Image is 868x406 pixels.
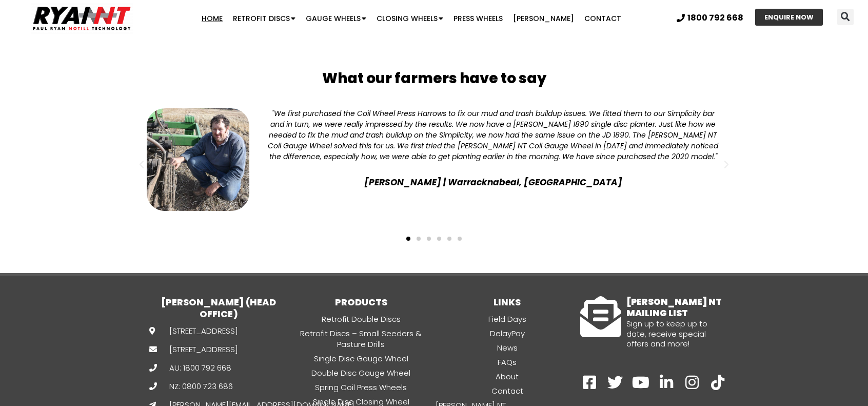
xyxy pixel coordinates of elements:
[167,325,238,336] span: [STREET_ADDRESS]
[168,8,655,29] nav: Menu
[580,296,621,337] a: RYAN NT MAILING LIST
[434,385,580,397] a: Contact
[147,108,249,211] img: Brad Jenkinson | Warracknabeal, VIC
[301,8,371,29] a: Gauge Wheels
[406,237,410,241] span: Go to slide 1
[447,237,451,241] span: Go to slide 5
[626,318,707,349] span: Sign up to keep up to date, receive special offers and more!
[265,175,721,189] span: [PERSON_NAME] | Warracknabeal, [GEOGRAPHIC_DATA]
[288,353,434,364] a: Single Disc Gauge Wheel
[427,237,431,241] span: Go to slide 3
[371,8,448,29] a: Closing Wheels
[136,160,147,170] div: Previous slide
[196,8,228,29] a: Home
[434,342,580,354] a: News
[167,344,238,355] span: [STREET_ADDRESS]
[687,14,743,22] span: 1800 792 668
[721,160,732,170] div: Next slide
[417,237,421,241] span: Go to slide 2
[437,237,441,241] span: Go to slide 4
[167,381,233,392] span: NZ: 0800 723 686
[677,14,743,22] a: 1800 792 668
[288,296,434,308] h3: PRODUCTS
[31,3,133,34] img: Ryan NT logo
[288,381,434,393] a: Spring Coil Press Wheels
[265,108,721,162] div: "We first purchased the Coil Wheel Press Harrows to fix our mud and trash buildup issues. We fitt...
[142,103,726,227] div: 1 / 6
[288,313,434,325] a: Retrofit Double Discs
[434,327,580,339] a: DelayPay
[508,8,579,29] a: [PERSON_NAME]
[434,313,580,325] a: Field Days
[142,103,726,247] div: Slides
[434,371,580,382] a: About
[149,362,226,373] a: AU: 1800 792 668
[579,8,626,29] a: Contact
[448,8,508,29] a: Press Wheels
[167,362,231,373] span: AU: 1800 792 668
[288,367,434,379] a: Double Disc Gauge Wheel
[288,327,434,350] a: Retrofit Discs – Small Seeders & Pasture Drills
[228,8,301,29] a: Retrofit Discs
[434,296,580,308] h3: LINKS
[458,237,462,241] span: Go to slide 6
[626,296,722,319] a: [PERSON_NAME] NT MAILING LIST
[149,381,226,392] a: NZ: 0800 723 686
[149,296,288,320] h3: [PERSON_NAME] (HEAD OFFICE)
[755,9,823,26] a: ENQUIRE NOW
[837,9,854,25] div: Search
[149,325,226,336] a: [STREET_ADDRESS]
[149,344,226,355] a: [STREET_ADDRESS]
[126,69,742,88] h2: What our farmers have to say
[764,14,814,21] span: ENQUIRE NOW
[434,356,580,368] a: FAQs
